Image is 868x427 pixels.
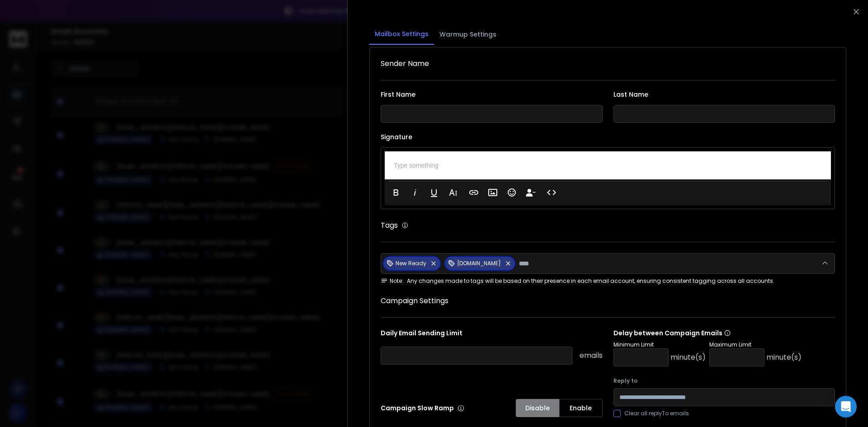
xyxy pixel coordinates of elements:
[457,260,501,267] p: [DOMAIN_NAME]
[516,399,559,417] button: Disable
[381,134,835,140] label: Signature
[580,350,603,361] p: emails
[381,277,835,285] div: Any changes made to tags will be based on their presence in each email account, ensuring consiste...
[369,24,434,45] button: Mailbox Settings
[381,220,398,231] h1: Tags
[381,296,835,306] h1: Campaign Settings
[381,404,464,413] p: Campaign Slow Ramp
[381,277,403,285] span: Note:
[624,410,689,417] label: Clear all replyTo emails
[465,183,482,202] button: Insert Link (Ctrl+K)
[522,183,539,202] button: Insert Unsubscribe Link
[613,377,835,385] label: Reply to
[543,183,560,202] button: Code View
[381,328,603,341] p: Daily Email Sending Limit
[613,91,835,98] label: Last Name
[381,58,835,69] h1: Sender Name
[387,183,405,202] button: Bold (Ctrl+B)
[434,24,502,44] button: Warmup Settings
[381,91,603,98] label: First Name
[613,328,802,338] p: Delay between Campaign Emails
[559,399,603,417] button: Enable
[613,341,706,348] p: Minimum Limit
[670,352,706,363] p: minute(s)
[484,183,501,202] button: Insert Image (Ctrl+P)
[503,183,520,202] button: Emoticons
[444,183,462,202] button: More Text
[766,352,802,363] p: minute(s)
[835,396,857,418] div: Open Intercom Messenger
[406,183,424,202] button: Italic (Ctrl+I)
[709,341,802,348] p: Maximum Limit
[396,260,426,267] p: New Ready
